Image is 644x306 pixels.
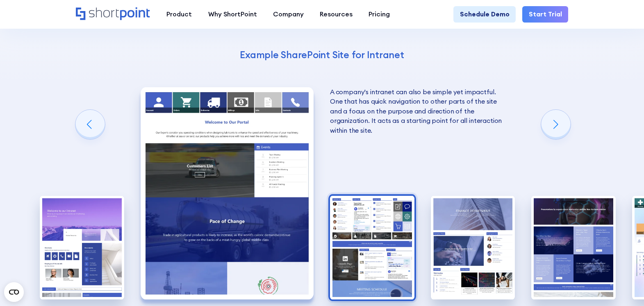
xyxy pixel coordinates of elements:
[431,196,515,299] img: Best SharePoint Intranet Example Department
[273,9,304,19] div: Company
[76,7,151,21] a: Home
[166,9,192,19] div: Product
[330,87,503,136] p: A company's intranet can also be simple yet impactful. One that has quick navigation to other par...
[320,9,353,19] div: Resources
[522,6,568,22] a: Start Trial
[200,6,265,22] a: Why ShortPoint
[330,196,414,299] img: Intranet Page Example Social
[159,6,200,22] a: Product
[312,6,361,22] a: Resources
[40,196,124,299] div: 1 / 10
[265,6,312,22] a: Company
[4,282,24,302] button: Open CMP widget
[330,196,414,299] div: 3 / 10
[431,196,515,299] div: 4 / 10
[369,9,390,19] div: Pricing
[75,110,105,139] div: Previous slide
[208,9,257,19] div: Why ShortPoint
[496,211,644,306] iframe: Chat Widget
[141,87,314,300] div: 2 / 10
[541,110,571,139] div: Next slide
[531,196,616,299] div: 5 / 10
[141,48,503,61] h4: Example SharePoint Site for Intranet
[453,6,516,22] a: Schedule Demo
[141,87,314,300] img: Best SharePoint Intranet
[531,196,616,299] img: Best SharePoint Intranet Example Technology
[40,196,124,299] img: Best SharePoint Intranet Example
[361,6,398,22] a: Pricing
